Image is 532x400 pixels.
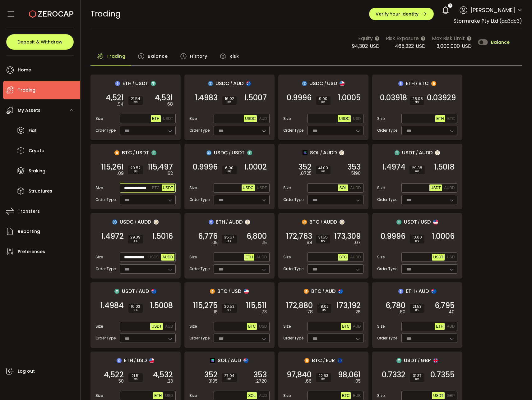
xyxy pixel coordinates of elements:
img: usdc_portfolio.svg [206,150,211,155]
button: AUD [258,115,268,122]
em: / [418,219,420,225]
span: 6,795 [435,302,455,309]
button: BTC [151,184,161,191]
span: Risk Exposure [386,34,419,42]
button: AUD [258,392,268,399]
span: USDT [135,80,148,87]
span: USDC [339,116,349,121]
span: 21.54 [131,97,140,101]
span: 1.5018 [434,164,455,170]
span: Stormrake Pty Ltd (aa3dc3) [454,17,522,25]
button: ETH [153,392,163,399]
i: BPS [412,101,422,104]
span: BTC [342,324,349,329]
i: BPS [319,101,328,104]
span: AUD [353,324,361,329]
span: USD [231,287,241,295]
img: usd_portfolio.svg [340,81,345,86]
em: / [229,150,231,156]
span: Order Type [283,128,303,133]
img: usd_portfolio.svg [149,358,154,363]
span: AUD [419,287,429,295]
span: BTC [122,149,132,157]
span: Home [18,66,31,75]
span: BTC [152,186,160,190]
img: usd_portfolio.svg [244,289,249,294]
span: 115,275 [193,302,218,309]
span: Size [189,254,197,260]
span: Equity [358,34,373,42]
span: 172,880 [286,302,313,309]
button: ETH [435,323,445,330]
span: AUD [139,287,149,295]
em: .98 [306,239,312,246]
span: USDT [404,218,417,226]
button: ETH [244,254,254,261]
span: EUR [353,393,361,398]
button: Deposit & Withdraw [6,34,74,50]
span: Risk [229,50,239,62]
span: Verify Your Identity [376,12,419,16]
em: / [229,289,230,294]
em: / [322,289,324,294]
span: ETH [154,393,162,398]
span: AUD [259,116,267,121]
em: .09 [117,170,124,177]
span: Balance [148,50,168,62]
span: 352 [298,164,312,170]
img: aud_portfolio.svg [243,358,248,363]
span: USD [259,324,267,329]
span: SOL [248,393,256,398]
span: 173,309 [334,233,361,239]
span: 115,497 [148,164,173,170]
em: / [135,219,136,225]
span: AUDD [350,186,361,190]
span: USDC [120,218,134,226]
span: 9.00 [319,97,328,101]
span: Size [377,254,385,260]
span: USD [353,116,361,121]
span: 1.0002 [244,164,267,170]
span: AUDD [323,149,337,157]
img: zuPXiwguUFiBOIQyqLOiXsnnNitlx7q4LCwEbLHADjIpTka+Lip0HH8D0VTrd02z+wEAAAAASUVORK5CYII= [435,150,440,155]
img: btc_portfolio.svg [114,150,119,155]
img: usdt_portfolio.svg [396,220,401,225]
button: USDC [147,254,160,261]
span: Order Type [283,197,303,202]
span: 94,302 [352,43,368,50]
i: BPS [225,101,234,104]
em: / [416,150,418,156]
span: 1.4972 [101,233,124,239]
button: ETH [151,115,161,122]
em: .07 [354,239,361,246]
img: eth_portfolio.svg [117,358,122,363]
span: 6.00 [225,166,234,170]
span: AUDD [162,255,173,259]
button: USD [352,115,362,122]
span: USDT [151,324,162,329]
span: 1.5007 [244,95,267,101]
span: AUDD [350,255,361,259]
span: ETH [406,80,415,87]
span: 28.08 [412,97,422,101]
img: aud_portfolio.svg [338,289,343,294]
img: sol_portfolio.png [210,358,215,363]
span: 0.03918 [380,95,407,101]
span: Size [95,185,103,191]
em: .94 [117,101,124,107]
i: BPS [318,170,328,174]
span: Trading [90,8,121,19]
span: USD [327,80,337,87]
span: ETH [437,116,444,121]
span: 173,192 [336,302,361,309]
em: / [132,81,134,86]
span: 6,800 [247,233,267,239]
i: BPS [413,308,422,312]
span: 1.5016 [152,233,173,239]
em: .0725 [300,170,312,177]
img: sol_portfolio.png [303,150,308,155]
span: USDT [163,186,173,190]
button: USD [258,323,268,330]
img: eur_portfolio.svg [337,358,342,363]
img: btc_portfolio.svg [210,289,215,294]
